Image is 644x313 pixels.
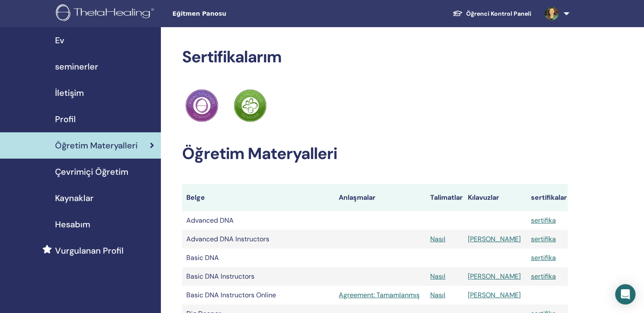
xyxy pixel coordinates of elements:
[182,249,334,267] td: Basic DNA
[182,184,334,211] th: Belge
[55,87,84,99] span: İletişim
[234,89,267,122] img: Practitioner
[545,7,558,20] img: default.jpg
[531,272,556,281] a: sertifika
[531,253,556,262] a: sertifika
[55,218,90,231] span: Hesabım
[182,144,568,164] h2: Öğretim Materyalleri
[182,230,334,249] td: Advanced DNA Instructors
[339,290,422,300] a: Agreement: Tamamlanmış
[182,48,568,67] h2: Sertifikalarım
[468,235,521,243] a: [PERSON_NAME]
[55,244,124,257] span: Vurgulanan Profil
[55,139,138,152] span: Öğretim Materyalleri
[430,272,445,281] a: Nasıl
[527,184,568,211] th: sertifikalar
[55,165,128,178] span: Çevrimiçi Öğretim
[172,9,299,18] span: Eğitmen Panosu
[426,184,464,211] th: Talimatlar
[453,10,463,17] img: graduation-cap-white.svg
[430,291,445,299] a: Nasıl
[182,267,334,286] td: Basic DNA Instructors
[182,211,334,230] td: Advanced DNA
[55,192,94,204] span: Kaynaklar
[531,216,556,225] a: sertifika
[446,6,538,22] a: Öğrenci Kontrol Paneli
[55,113,76,126] span: Profil
[185,89,218,122] img: Practitioner
[464,184,526,211] th: Kılavuzlar
[182,286,334,305] td: Basic DNA Instructors Online
[615,284,636,305] div: Open Intercom Messenger
[430,235,445,243] a: Nasıl
[55,34,64,47] span: Ev
[531,235,556,243] a: sertifika
[56,4,157,23] img: logo.png
[468,272,521,281] a: [PERSON_NAME]
[468,291,521,299] a: [PERSON_NAME]
[334,184,426,211] th: Anlaşmalar
[55,60,98,73] span: seminerler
